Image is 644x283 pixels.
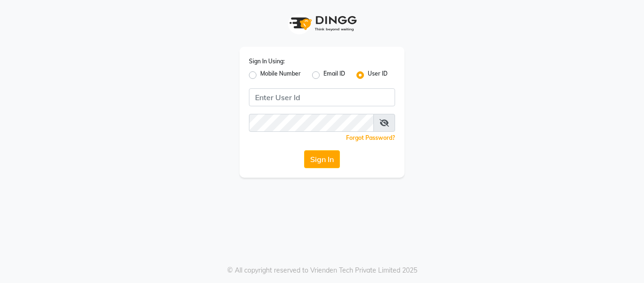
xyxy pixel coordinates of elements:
[249,57,285,66] label: Sign In Using:
[304,150,340,168] button: Sign In
[346,134,395,141] a: Forgot Password?
[249,88,395,106] input: Username
[249,114,374,132] input: Username
[260,69,301,81] label: Mobile Number
[284,9,360,37] img: logo1.svg
[323,69,345,81] label: Email ID
[368,69,388,81] label: User ID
